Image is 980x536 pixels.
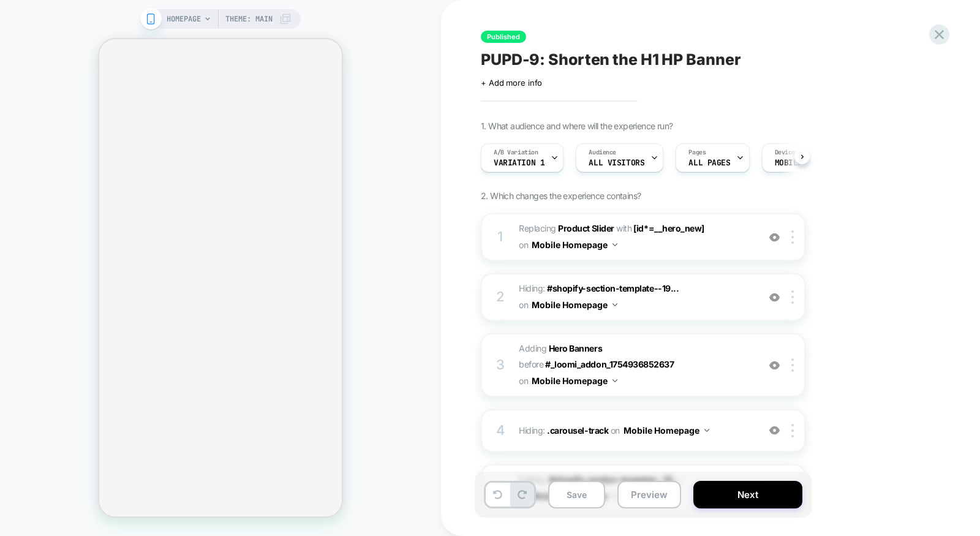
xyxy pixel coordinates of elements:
button: Save [548,481,605,508]
span: ALL PAGES [688,159,730,167]
span: on [519,237,528,252]
span: + Add more info [481,78,542,88]
img: close [791,290,794,304]
span: All Visitors [589,159,644,167]
span: Hiding : [519,421,752,439]
span: MOBILE [775,159,802,167]
img: down arrow [612,243,617,246]
b: Product Slider [558,223,614,233]
button: Mobile Homepage [532,372,617,390]
span: Variation 1 [494,159,545,167]
button: Mobile Homepage [532,236,617,254]
span: Pages [688,148,706,157]
span: Replacing [519,223,614,233]
span: WITH [616,223,631,233]
span: on [519,297,528,312]
img: down arrow [704,429,709,432]
div: 3 [494,353,507,377]
img: close [791,424,794,437]
span: PUPD-9: Shorten the H1 HP Banner [481,50,741,69]
img: crossed eye [769,292,780,303]
span: on [611,423,620,438]
span: Devices [775,148,799,157]
button: Mobile Homepage [532,296,617,314]
b: Hero Banners [549,343,602,353]
span: 2. Which changes the experience contains? [481,191,641,201]
span: 1. What audience and where will the experience run? [481,121,673,131]
div: 4 [494,418,507,443]
span: #shopify-section-template--19... [547,283,679,293]
span: #_loomi_addon_1754936852637 [545,359,674,369]
span: Hiding : [519,281,752,314]
div: 2 [494,285,507,309]
span: BEFORE [519,359,543,369]
img: close [791,230,794,244]
img: down arrow [612,303,617,306]
button: Mobile Homepage [624,421,709,439]
button: Preview [617,481,681,508]
span: Audience [589,148,616,157]
span: Published [481,31,526,43]
button: Next [693,481,802,508]
img: crossed eye [769,232,780,243]
img: crossed eye [769,360,780,371]
img: crossed eye [769,425,780,436]
span: Theme: MAIN [225,9,273,29]
span: on [519,373,528,388]
img: down arrow [612,379,617,382]
span: .carousel-track [547,425,608,436]
span: HOMEPAGE [167,9,201,29]
div: 1 [494,225,507,249]
span: A/B Variation [494,148,538,157]
span: Adding [519,343,602,353]
span: [id*=__hero_new] [633,223,704,233]
img: close [791,358,794,372]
